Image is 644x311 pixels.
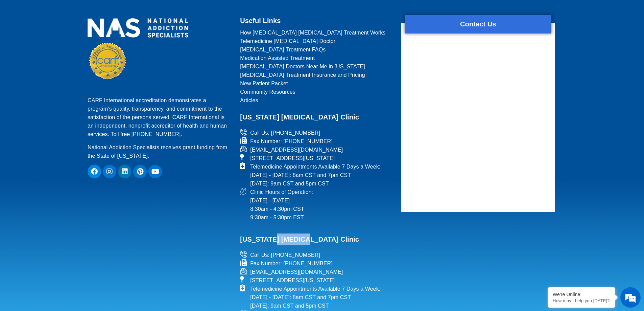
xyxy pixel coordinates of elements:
[240,37,335,45] span: Telemedicine [MEDICAL_DATA] Doctor
[240,45,393,54] a: [MEDICAL_DATA] Treatment FAQs
[240,15,393,27] h2: Useful Links
[248,137,333,146] span: Fax Number: [PHONE_NUMBER]
[3,185,129,208] textarea: Type your message and hit 'Enter'
[248,268,343,276] span: [EMAIL_ADDRESS][DOMAIN_NAME]
[7,35,18,45] div: Navigation go back
[240,251,393,259] a: Call Us: [PHONE_NUMBER]
[248,251,320,259] span: Call Us: [PHONE_NUMBER]
[89,43,126,79] img: CARF Seal
[248,259,333,268] span: Fax Number: [PHONE_NUMBER]
[88,18,188,38] img: national addiction specialists online suboxone doctors clinic for opioid addiction treatment
[39,85,93,154] span: We're online!
[240,71,365,79] span: [MEDICAL_DATA] Treatment Insurance and Pricing
[240,96,393,105] a: Articles
[240,129,393,137] a: Call Us: [PHONE_NUMBER]
[240,79,288,88] span: New Patient Packet
[240,111,393,123] h2: [US_STATE] [MEDICAL_DATA] Clinic
[240,96,258,105] span: Articles
[248,285,380,310] span: Telemedicine Appointments Available 7 Days a Week: [DATE] - [DATE]: 8am CST and 7pm CST [DATE]: 9...
[240,54,393,62] a: Medication Assisted Treatment
[240,28,393,37] a: How [MEDICAL_DATA] [MEDICAL_DATA] Treatment Works
[240,45,326,54] span: [MEDICAL_DATA] Treatment FAQs
[248,188,313,222] span: Clinic Hours of Operation: [DATE] - [DATE] 8:30am - 4:30pm CST 9:30am - 5:30pm EST
[248,154,335,162] span: [STREET_ADDRESS][US_STATE]
[240,71,393,79] a: [MEDICAL_DATA] Treatment Insurance and Pricing
[240,88,295,96] span: Community Resources
[405,18,551,30] h2: Contact Us
[240,79,393,88] a: New Patient Packet
[553,298,610,303] p: How may I help you today?
[401,23,555,212] div: form widget
[240,137,393,146] a: Fax Number: [PHONE_NUMBER]
[45,36,124,44] div: Chat with us now
[248,129,320,137] span: Call Us: [PHONE_NUMBER]
[248,276,335,285] span: [STREET_ADDRESS][US_STATE]
[401,40,555,209] iframe: website contact us form
[240,37,393,45] a: Telemedicine [MEDICAL_DATA] Doctor
[240,88,393,96] a: Community Resources
[248,146,343,154] span: [EMAIL_ADDRESS][DOMAIN_NAME]
[88,143,232,160] p: National Addiction Specialists receives grant funding from the State of [US_STATE].
[88,96,232,138] p: CARF International accreditation demonstrates a program’s quality, transparency, and commitment t...
[240,54,315,62] span: Medication Assisted Treatment
[240,222,393,245] h2: [US_STATE] [MEDICAL_DATA] Clinic
[240,62,365,71] span: [MEDICAL_DATA] Doctors Near Me in [US_STATE]
[240,259,393,268] a: Fax Number: [PHONE_NUMBER]
[240,62,393,71] a: [MEDICAL_DATA] Doctors Near Me in [US_STATE]
[553,292,610,297] div: We're Online!
[240,28,385,37] span: How [MEDICAL_DATA] [MEDICAL_DATA] Treatment Works
[248,162,380,188] span: Telemedicine Appointments Available 7 Days a Week: [DATE] - [DATE]: 8am CST and 7pm CST [DATE]: 9...
[111,3,127,20] div: Minimize live chat window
